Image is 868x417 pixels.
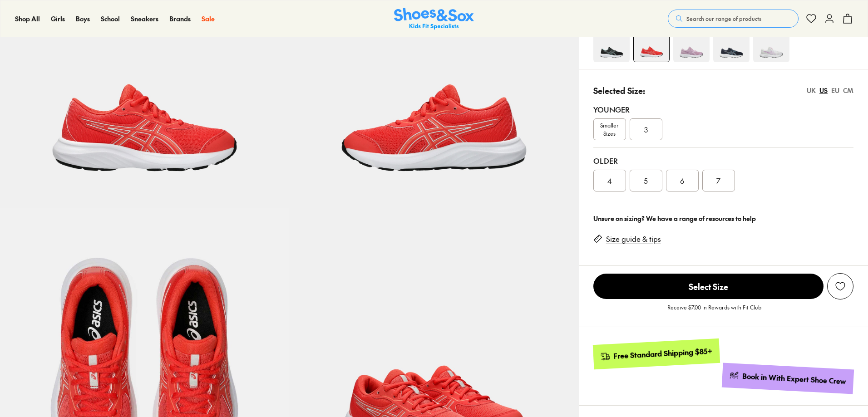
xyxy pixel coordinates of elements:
img: 4-498671_1 [753,26,789,62]
button: Add to Wishlist [827,273,853,299]
span: Smaller Sizes [594,121,626,137]
a: Free Standard Shipping $85+ [592,339,720,369]
span: Select Size [593,274,824,299]
a: Sale [202,14,215,24]
button: Select Size [593,273,824,299]
div: EU [831,86,839,95]
p: Receive $7.00 in Rewards with Fit Club [667,303,761,319]
span: Search our range of products [686,15,761,23]
a: Boys [76,14,90,24]
span: Sneakers [131,14,158,23]
div: US [819,86,828,95]
a: Brands [169,14,191,24]
div: Book in With Expert Shoe Crew [742,371,847,387]
img: 4-551394_1 [713,26,750,62]
img: 4-522429_1 [673,26,710,62]
span: Girls [51,14,65,23]
a: Size guide & tips [606,234,661,244]
a: Book in With Expert Shoe Crew [722,363,854,394]
span: Shop All [15,14,40,23]
div: Younger [593,104,853,115]
span: 4 [607,175,612,186]
span: 6 [680,175,684,186]
img: SNS_Logo_Responsive.svg [394,8,474,30]
div: CM [843,86,853,95]
span: Boys [76,14,90,23]
button: Search our range of products [668,10,799,28]
a: Shoes & Sox [394,8,474,30]
p: Selected Size: [593,84,645,97]
span: 3 [644,124,648,135]
span: 7 [716,175,720,186]
a: Shop All [15,14,40,24]
span: Sale [202,14,215,23]
div: Unsure on sizing? We have a range of resources to help [593,214,853,223]
span: Brands [169,14,191,23]
div: UK [807,86,816,95]
span: School [101,14,120,23]
span: 5 [644,175,648,186]
a: School [101,14,120,24]
img: 4-522424_1 [634,26,669,62]
a: Girls [51,14,65,24]
a: Sneakers [131,14,158,24]
img: 4-522434_1 [593,26,630,62]
div: Older [593,155,853,166]
div: Free Standard Shipping $85+ [613,346,712,361]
